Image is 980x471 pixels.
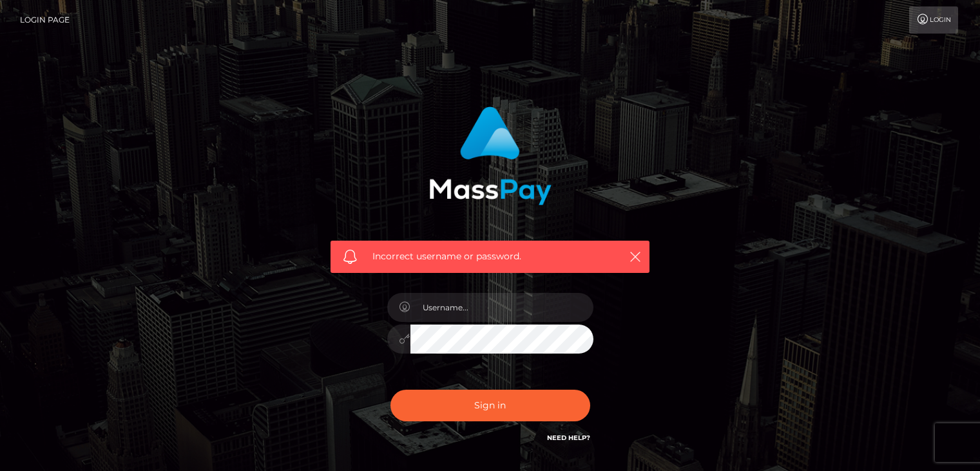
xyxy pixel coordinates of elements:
[390,390,590,421] button: Sign in
[547,434,590,442] a: Need Help?
[429,106,552,205] img: MassPay Login
[410,293,593,322] input: Username...
[20,6,70,34] a: Login Page
[909,6,958,34] a: Login
[372,250,608,263] span: Incorrect username or password.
